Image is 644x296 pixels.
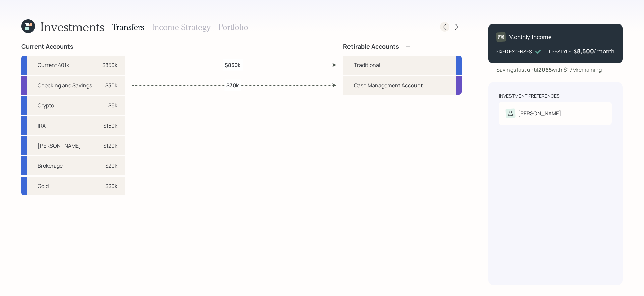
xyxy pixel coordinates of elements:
div: Current 401k [38,61,69,69]
div: 8,500 [577,47,594,55]
div: $30k [105,81,117,89]
div: Checking and Savings [38,81,92,89]
div: Investment Preferences [499,93,560,99]
div: $850k [102,61,117,69]
h3: Income Strategy [152,22,210,32]
div: $29k [105,162,117,170]
div: $120k [103,142,117,150]
label: $850k [225,61,240,68]
div: [PERSON_NAME] [38,142,81,150]
div: Gold [38,182,49,190]
b: 2065 [538,66,552,73]
div: Crypto [38,101,54,109]
div: Traditional [354,61,380,69]
div: $6k [108,101,117,109]
h4: Monthly Income [508,33,552,41]
div: IRA [38,121,46,130]
div: FIXED EXPENSES [496,48,532,55]
h4: / month [594,48,614,55]
div: Brokerage [38,162,63,170]
div: Savings last until with $1.7M remaining [496,66,602,74]
h3: Transfers [112,22,144,32]
h4: $ [574,48,577,55]
label: $30k [226,81,239,89]
h1: Investments [40,19,104,34]
div: $150k [103,121,117,130]
h3: Portfolio [218,22,248,32]
h4: Retirable Accounts [343,43,399,50]
div: LIFESTYLE [549,48,571,55]
div: Cash Management Account [354,81,423,89]
div: $20k [105,182,117,190]
h4: Current Accounts [21,43,73,50]
div: [PERSON_NAME] [518,109,561,117]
